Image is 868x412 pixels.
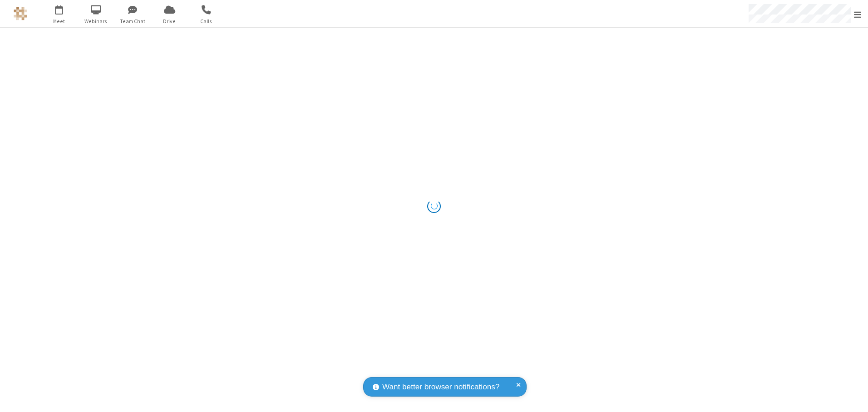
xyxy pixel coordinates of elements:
[79,17,113,25] span: Webinars
[189,17,223,25] span: Calls
[42,17,76,25] span: Meet
[382,381,499,393] span: Want better browser notifications?
[14,7,27,20] img: QA Selenium DO NOT DELETE OR CHANGE
[153,17,187,25] span: Drive
[116,17,150,25] span: Team Chat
